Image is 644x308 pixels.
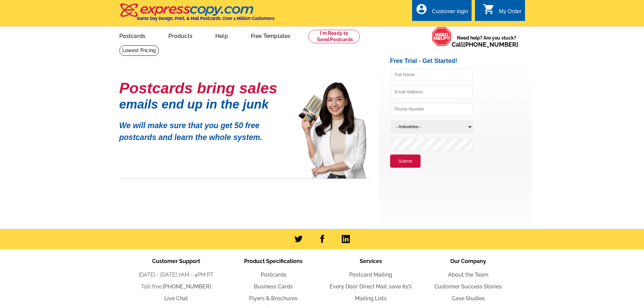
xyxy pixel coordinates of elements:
li: Toll-free: [127,283,225,291]
input: Email Address [391,86,473,98]
div: Customer login [432,8,468,18]
a: account_circle Customer login [415,7,468,16]
input: Full Name [391,68,473,81]
i: shopping_cart [483,3,495,15]
a: Every Door Direct Mail: save 81% [330,283,412,290]
a: Customer Success Stories [434,283,502,290]
a: Business Cards [254,283,293,290]
a: Postcards [109,27,157,43]
span: Services [360,258,382,264]
button: Submit [390,155,421,168]
h4: Same Day Design, Print, & Mail Postcards. Over 1 Million Customers. [137,16,275,21]
a: About the Team [448,271,488,278]
h1: Postcards bring sales [119,82,288,94]
a: Postcard Mailing [349,271,392,278]
span: Product Specifications [244,258,303,264]
a: [PHONE_NUMBER] [163,283,211,290]
a: Mailing Lists [355,295,387,302]
h2: Free Trial - Get Started! [390,57,532,65]
a: Products [158,27,203,43]
span: Customer Support [152,258,200,264]
a: Free Templates [240,27,302,43]
a: [PHONE_NUMBER] [463,41,518,48]
a: Help [205,27,239,43]
a: Postcards [261,271,286,278]
img: help [432,27,452,46]
div: My Order [499,8,522,18]
a: Case Studies [452,295,485,302]
span: Need help? Are you stuck? [452,34,522,48]
li: [DATE] - [DATE] 7AM - 4PM PT [127,271,225,279]
a: Flyers & Brochures [249,295,297,302]
a: Same Day Design, Print, & Mail Postcards. Over 1 Million Customers. [119,8,275,21]
h1: emails end up in the junk [119,101,288,108]
span: Call [452,41,518,48]
a: Live Chat [164,295,188,302]
i: account_circle [415,3,428,15]
a: shopping_cart My Order [483,7,522,16]
span: Our Company [450,258,486,264]
p: We will make sure that you get 50 free postcards and learn the whole system. [119,115,288,143]
input: Phone Number [391,103,473,116]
